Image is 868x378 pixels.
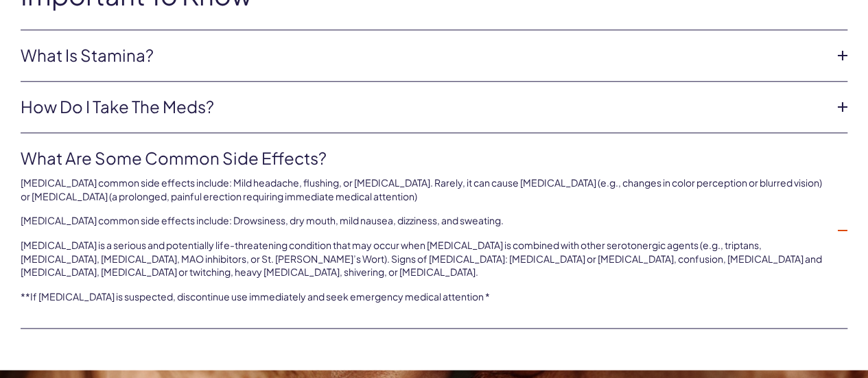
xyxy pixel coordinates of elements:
a: How do I take the Meds? [21,95,825,119]
p: [MEDICAL_DATA] is a serious and potentially life-threatening condition that may occur when [MEDIC... [21,239,825,279]
p: **If [MEDICAL_DATA] is suspected, discontinue use immediately and seek emergency medical attention * [21,290,825,304]
p: [MEDICAL_DATA] common side effects include: Drowsiness, dry mouth, mild nausea, dizziness, and sw... [21,214,825,228]
p: [MEDICAL_DATA] common side effects include: Mild headache, flushing, or [MEDICAL_DATA]. Rarely, i... [21,176,825,203]
a: What are some common side effects? [21,147,825,170]
a: What Is Stamina? [21,44,825,67]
